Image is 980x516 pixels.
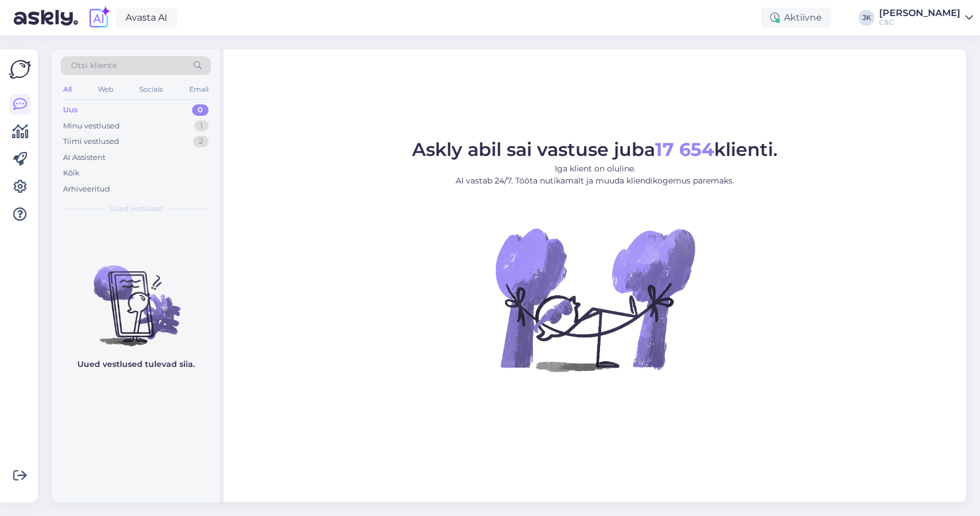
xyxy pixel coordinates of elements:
[63,183,110,195] div: Arhiveeritud
[116,8,177,28] a: Avasta AI
[879,18,961,27] div: C&C
[63,152,105,163] div: AI Assistent
[9,58,31,80] img: Askly Logo
[96,82,116,97] div: Web
[879,9,973,27] a: [PERSON_NAME]C&C
[412,138,778,161] span: Askly abil sai vastuse juba klienti.
[492,196,698,402] img: No Chat active
[859,10,875,26] div: JK
[63,136,119,147] div: Tiimi vestlused
[52,245,220,348] img: No chats
[412,163,778,187] p: Iga klient on oluline. AI vastab 24/7. Tööta nutikamalt ja muuda kliendikogemus paremaks.
[87,6,111,30] img: explore-ai
[137,82,165,97] div: Socials
[193,136,209,147] div: 2
[63,167,80,179] div: Kõik
[187,82,211,97] div: Email
[109,204,163,214] span: Uued vestlused
[879,9,961,18] div: [PERSON_NAME]
[71,60,117,72] span: Otsi kliente
[77,358,195,370] p: Uued vestlused tulevad siia.
[192,104,209,116] div: 0
[63,120,120,132] div: Minu vestlused
[761,7,831,28] div: Aktiivne
[194,120,209,132] div: 1
[61,82,74,97] div: All
[655,138,714,161] b: 17 654
[63,104,78,116] div: Uus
